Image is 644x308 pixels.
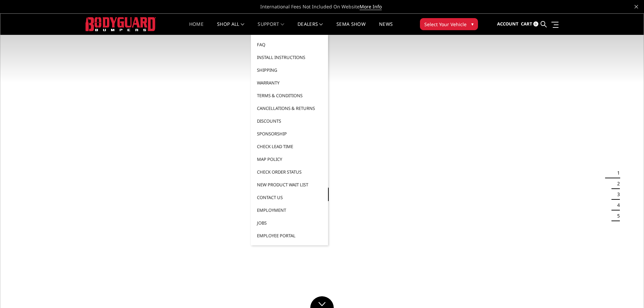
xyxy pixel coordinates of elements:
span: Account [497,21,519,27]
span: Cart [521,21,532,27]
button: Select Your Vehicle [420,18,478,30]
span: 0 [533,21,538,26]
a: Jobs [254,217,325,229]
a: Support [258,22,284,35]
a: Sponsorship [254,127,325,140]
a: Install Instructions [254,51,325,64]
a: FAQ [254,38,325,51]
a: News [379,22,393,35]
a: Check Order Status [254,166,325,178]
span: ▾ [471,20,474,27]
a: Contact Us [254,191,325,204]
a: SEMA Show [336,22,366,35]
span: Select Your Vehicle [424,21,467,28]
button: 2 of 5 [613,178,620,189]
img: BODYGUARD BUMPERS [86,17,156,31]
a: Discounts [254,115,325,127]
a: Employment [254,204,325,217]
a: Terms & Conditions [254,89,325,102]
a: Cancellations & Returns [254,102,325,115]
a: Check Lead Time [254,140,325,153]
button: 4 of 5 [613,200,620,210]
a: Cart 0 [521,15,538,33]
a: Account [497,15,519,33]
a: Warranty [254,76,325,89]
a: New Product Wait List [254,178,325,191]
a: MAP Policy [254,153,325,166]
a: More Info [360,3,382,10]
a: Employee Portal [254,229,325,242]
a: Home [189,22,204,35]
button: 3 of 5 [613,189,620,200]
a: Shipping [254,64,325,76]
a: shop all [217,22,244,35]
button: 5 of 5 [613,210,620,221]
button: 1 of 5 [613,168,620,178]
a: Click to Down [310,296,334,308]
a: Dealers [298,22,323,35]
